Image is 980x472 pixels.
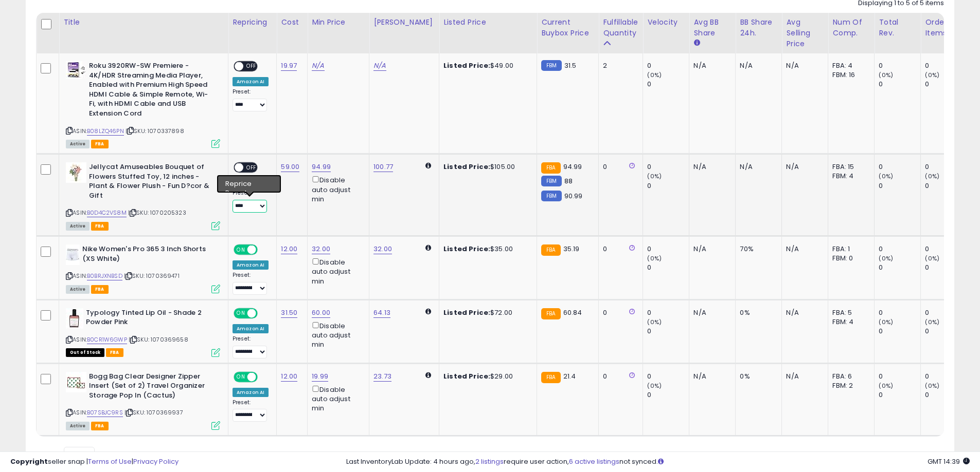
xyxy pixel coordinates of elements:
div: N/A [786,162,820,172]
a: 32.00 [312,244,330,254]
div: Amazon AI [233,388,269,397]
b: Bogg Bag Clear Designer Zipper Insert (Set of 2) Travel Organizer Storage Pop In (Cactus) [89,372,214,403]
small: FBA [541,308,560,319]
div: FBM: 4 [832,317,866,327]
span: OFF [243,62,260,71]
b: Listed Price: [443,61,490,70]
div: N/A [693,372,727,381]
a: Terms of Use [88,457,132,466]
small: (0%) [879,71,893,79]
a: B0BRJXNBSD [87,272,122,280]
small: (0%) [925,254,939,262]
div: Preset: [233,272,269,295]
span: All listings currently available for purchase on Amazon [66,222,90,231]
div: N/A [693,244,727,254]
b: Nike Women's Pro 365 3 Inch Shorts (XS White) [82,244,207,266]
div: 0 [925,80,967,89]
span: All listings currently available for purchase on Amazon [66,140,90,148]
div: Title [63,17,224,28]
div: 0 [879,80,920,89]
span: All listings that are currently out of stock and unavailable for purchase on Amazon [66,348,104,357]
i: Calculated using Dynamic Max Price. [425,244,431,251]
div: FBA: 1 [832,244,866,254]
img: 21bvs4e6EpL._SL40_.jpg [66,244,80,265]
small: (0%) [647,318,662,326]
div: N/A [786,308,820,317]
div: 0 [925,327,967,336]
div: 0 [925,181,967,191]
a: B0D4C2VS8M [87,209,127,217]
div: Total Rev. [879,17,916,39]
div: 0 [879,390,920,400]
div: Amazon AI [233,260,269,270]
div: 0% [740,372,774,381]
span: FBA [106,348,123,357]
small: (0%) [647,172,662,180]
div: 0 [879,372,920,381]
div: 0 [879,308,920,317]
div: N/A [693,162,727,172]
small: (0%) [647,71,662,79]
span: ON [235,246,247,254]
div: Preset: [233,88,269,111]
div: 0 [925,390,967,400]
div: ASIN: [66,244,220,292]
div: 0 [925,244,967,254]
div: 0 [647,61,689,70]
div: Amazon AI [233,178,269,187]
div: 0 [647,181,689,191]
div: 0 [603,244,635,254]
div: 0 [925,162,967,172]
div: 0 [879,181,920,191]
i: Calculated using Dynamic Max Price. [425,162,431,169]
div: $105.00 [443,162,529,172]
span: All listings currently available for purchase on Amazon [66,422,90,430]
div: Avg Selling Price [786,17,824,49]
a: 2 listings [475,457,504,466]
div: 0 [647,263,689,272]
div: $49.00 [443,61,529,70]
div: 0 [925,372,967,381]
span: | SKU: 1070369658 [129,335,188,344]
a: 31.50 [281,308,297,318]
div: FBA: 15 [832,162,866,172]
div: FBM: 0 [832,254,866,263]
div: Disable auto adjust min [312,174,361,204]
div: seller snap | | [10,457,179,467]
a: 32.00 [373,244,392,254]
span: 21.4 [563,371,576,381]
div: 0 [647,80,689,89]
i: Calculated using Dynamic Max Price. [425,372,431,379]
div: 0 [879,61,920,70]
small: (0%) [925,172,939,180]
div: 0 [879,162,920,172]
small: FBM [541,191,561,201]
a: 64.13 [373,308,390,318]
span: OFF [243,163,260,172]
small: FBA [541,162,560,174]
div: Amazon AI [233,324,269,333]
div: Listed Price [443,17,532,28]
div: N/A [740,162,774,172]
div: Preset: [233,335,269,358]
small: FBA [541,244,560,256]
div: FBA: 6 [832,372,866,381]
div: 0 [647,390,689,400]
a: 12.00 [281,244,297,254]
div: ASIN: [66,308,220,356]
small: (0%) [925,382,939,390]
a: B07SBJC9RS [87,408,123,417]
div: 0 [647,372,689,381]
small: (0%) [647,254,662,262]
small: Avg BB Share. [693,39,700,48]
strong: Copyright [10,457,48,466]
div: 0 [603,162,635,172]
div: Disable auto adjust min [312,256,361,286]
small: (0%) [879,254,893,262]
div: BB Share 24h. [740,17,777,39]
div: 70% [740,244,774,254]
b: Listed Price: [443,308,490,317]
div: Last InventoryLab Update: 4 hours ago, require user action, not synced. [346,457,970,467]
small: FBM [541,176,561,186]
div: $29.00 [443,372,529,381]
